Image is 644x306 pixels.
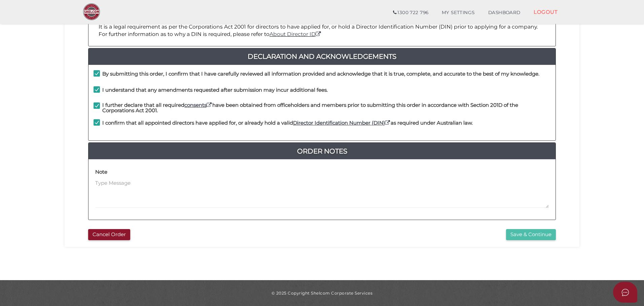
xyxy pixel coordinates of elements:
button: Save & Continue [506,229,556,240]
a: LOGOUT [527,5,564,19]
h4: Note [95,169,107,175]
a: About Director ID [270,31,322,37]
p: It is a legal requirement as per the Corporations Act 2001 for directors to have applied for, or ... [99,23,545,38]
h4: By submitting this order, I confirm that I have carefully reviewed all information provided and a... [102,71,539,77]
h4: I understand that any amendments requested after submission may incur additional fees. [102,87,328,93]
a: Director Identification Number (DIN) [293,120,391,126]
a: Order Notes [88,146,556,157]
h4: I further declare that all required have been obtained from officeholders and members prior to su... [102,102,550,114]
div: © 2025 Copyright Shelcom Corporate Services [70,290,574,296]
button: Cancel Order [88,229,130,240]
button: Open asap [613,282,637,303]
a: 1300 722 796 [386,6,435,19]
a: MY SETTINGS [435,6,481,19]
a: DASHBOARD [481,6,527,19]
h4: I confirm that all appointed directors have applied for, or already hold a valid as required unde... [102,120,473,126]
a: consents [184,102,212,108]
a: Declaration And Acknowledgements [88,51,556,62]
